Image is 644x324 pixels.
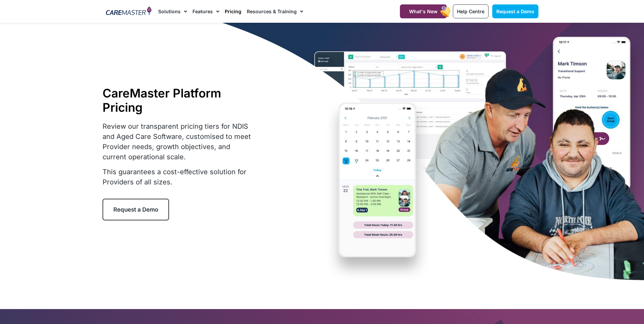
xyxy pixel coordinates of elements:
a: Help Centre [453,4,489,18]
span: Help Centre [457,8,484,14]
p: Review our transparent pricing tiers for NDIS and Aged Care Software, customised to meet Provider... [103,121,255,162]
a: What's New [400,4,447,18]
h1: CareMaster Platform Pricing [103,86,255,114]
span: Request a Demo [113,206,158,213]
a: Request a Demo [103,199,169,220]
a: Request a Demo [492,4,538,18]
span: What's New [409,8,438,14]
span: Request a Demo [496,8,534,14]
p: This guarantees a cost-effective solution for Providers of all sizes. [103,167,255,187]
img: CareMaster Logo [106,6,152,17]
